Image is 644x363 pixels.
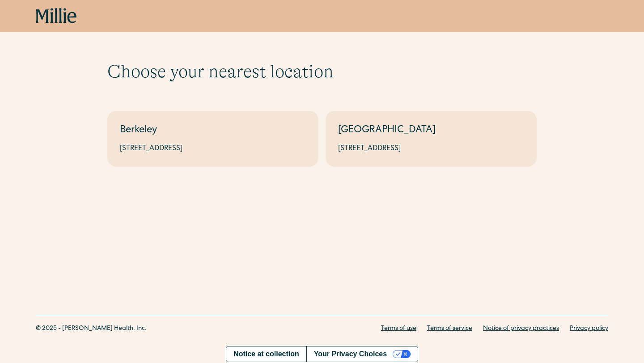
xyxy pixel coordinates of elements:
[570,324,608,333] a: Privacy policy
[120,123,306,138] div: Berkeley
[107,61,537,82] h1: Choose your nearest location
[36,324,147,333] div: © 2025 - [PERSON_NAME] Health, Inc.
[107,111,318,167] a: Berkeley[STREET_ADDRESS]
[306,346,418,362] button: Your Privacy Choices
[338,123,524,138] div: [GEOGRAPHIC_DATA]
[338,144,524,154] div: [STREET_ADDRESS]
[120,144,306,154] div: [STREET_ADDRESS]
[326,111,537,167] a: [GEOGRAPHIC_DATA][STREET_ADDRESS]
[483,324,559,333] a: Notice of privacy practices
[381,324,416,333] a: Terms of use
[226,346,306,362] a: Notice at collection
[427,324,472,333] a: Terms of service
